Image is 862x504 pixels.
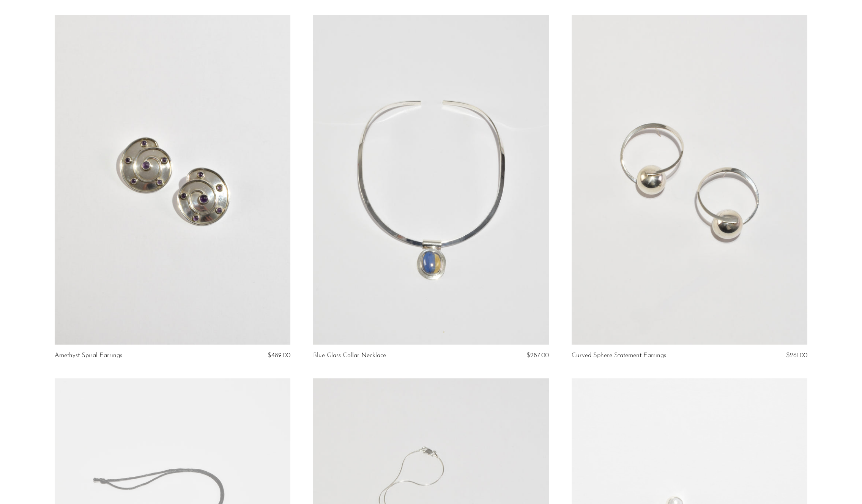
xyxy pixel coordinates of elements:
[572,352,666,359] a: Curved Sphere Statement Earrings
[526,352,549,359] span: $287.00
[786,352,807,359] span: $261.00
[313,352,386,359] a: Blue Glass Collar Necklace
[268,352,290,359] span: $489.00
[55,352,122,359] a: Amethyst Spiral Earrings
